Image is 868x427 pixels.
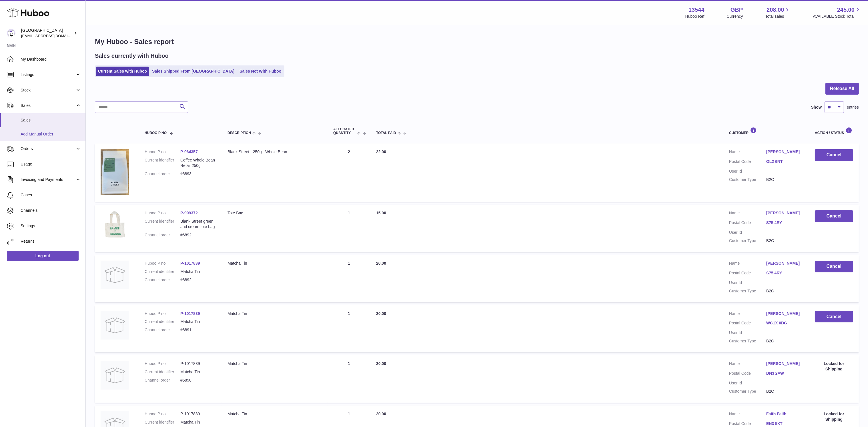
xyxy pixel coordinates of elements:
[825,83,859,95] button: Release All
[180,369,216,375] dd: Matcha Tin
[766,238,803,244] dd: B2C
[376,261,386,266] span: 20.00
[766,389,803,394] dd: B2C
[21,57,81,62] span: My Dashboard
[21,146,75,151] span: Orders
[21,177,75,182] span: Invoicing and Payments
[96,67,149,76] a: Current Sales with Huboo
[328,255,370,302] td: 1
[145,232,180,238] dt: Channel order
[7,251,79,261] a: Log out
[145,149,180,155] dt: Huboo P no
[729,371,766,378] dt: Postal Code
[729,311,766,318] dt: Name
[376,211,386,215] span: 15.00
[766,159,803,164] a: OL2 6NT
[815,261,853,272] button: Cancel
[766,411,803,417] a: Faith Faith
[228,210,322,216] div: Tote Bag
[376,311,386,316] span: 20.00
[815,127,853,135] div: Action / Status
[21,103,75,108] span: Sales
[729,159,766,166] dt: Postal Code
[21,72,75,77] span: Listings
[145,311,180,316] dt: Huboo P no
[727,14,743,19] div: Currency
[145,131,167,135] span: Huboo P no
[180,171,216,177] dd: #6893
[21,131,81,137] span: Add Manual Order
[95,52,169,60] h2: Sales currently with Huboo
[101,149,129,195] img: 135441710234438.jpg
[328,205,370,252] td: 1
[729,361,766,368] dt: Name
[180,269,216,274] dd: Matcha Tin
[145,261,180,266] dt: Huboo P no
[766,149,803,155] a: [PERSON_NAME]
[21,33,84,38] span: [EMAIL_ADDRESS][DOMAIN_NAME]
[766,210,803,216] a: [PERSON_NAME]
[145,319,180,324] dt: Current identifier
[145,420,180,425] dt: Current identifier
[376,361,386,366] span: 20.00
[21,208,81,213] span: Channels
[766,361,803,366] a: [PERSON_NAME]
[180,311,200,316] a: P-1017839
[21,192,81,198] span: Cases
[765,14,791,19] span: Total sales
[729,210,766,217] dt: Name
[815,149,853,161] button: Cancel
[815,311,853,323] button: Cancel
[333,127,356,135] span: ALLOCATED Quantity
[813,14,861,19] span: AVAILABLE Stock Total
[150,67,236,76] a: Sales Shipped From [GEOGRAPHIC_DATA]
[101,361,129,390] img: no-photo.jpg
[729,338,766,344] dt: Customer Type
[376,149,386,154] span: 22.00
[228,149,322,155] div: Blank Street - 250g - Whole Bean
[766,421,803,426] a: EN3 5XT
[815,210,853,222] button: Cancel
[145,157,180,168] dt: Current identifier
[729,389,766,394] dt: Customer Type
[145,327,180,333] dt: Channel order
[180,277,216,283] dd: #6892
[729,177,766,182] dt: Customer Type
[729,320,766,327] dt: Postal Code
[376,131,396,135] span: Total paid
[729,380,766,386] dt: User Id
[328,355,370,403] td: 1
[328,143,370,202] td: 2
[729,230,766,235] dt: User Id
[180,149,198,154] a: P-964357
[180,378,216,383] dd: #6890
[101,210,129,239] img: 1721643240.jpg
[228,311,322,316] div: Matcha Tin
[729,288,766,294] dt: Customer Type
[766,311,803,316] a: [PERSON_NAME]
[328,305,370,353] td: 1
[21,161,81,167] span: Usage
[815,361,853,372] div: Locked for Shipping
[729,411,766,418] dt: Name
[837,6,855,14] span: 245.00
[765,6,791,19] a: 208.00 Total sales
[729,127,803,135] div: Customer
[815,411,853,422] div: Locked for Shipping
[729,330,766,336] dt: User Id
[180,411,216,417] dd: P-1017839
[731,6,743,14] strong: GBP
[729,169,766,174] dt: User Id
[180,327,216,333] dd: #6891
[729,261,766,268] dt: Name
[145,277,180,283] dt: Channel order
[145,378,180,383] dt: Channel order
[766,288,803,294] dd: B2C
[766,220,803,226] a: S75 4RY
[21,28,73,39] div: [GEOGRAPHIC_DATA]
[21,239,81,244] span: Returns
[228,361,322,366] div: Matcha Tin
[180,211,198,215] a: P-999372
[145,361,180,366] dt: Huboo P no
[766,338,803,344] dd: B2C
